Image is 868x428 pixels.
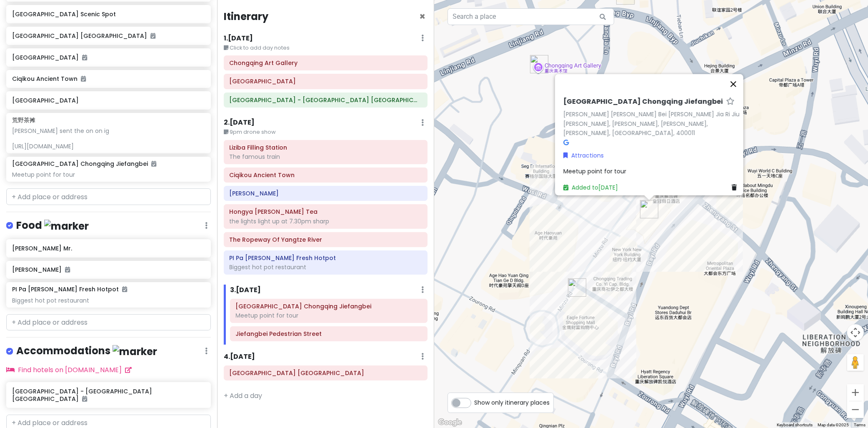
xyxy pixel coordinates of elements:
[847,324,864,341] button: Map camera controls
[6,365,132,375] a: Find hotels on [DOMAIN_NAME]
[230,171,422,179] h6: Ciqikou Ancient Town
[420,12,426,22] button: Close
[236,330,422,338] h6: Jiefangbei Pedestrian Street
[12,285,127,293] h6: PI Pa [PERSON_NAME] Fresh Hotpot
[854,423,865,427] a: Terms (opens in new tab)
[475,398,550,407] span: Show only itinerary places
[82,55,87,60] i: Added to itinerary
[230,153,422,160] div: The famous train
[122,286,127,292] i: Added to itinerary
[448,8,614,25] input: Search a place
[12,54,205,61] h6: [GEOGRAPHIC_DATA]
[732,183,740,192] a: Delete place
[12,75,205,83] h6: Ciqikou Ancient Town
[12,32,205,40] h6: [GEOGRAPHIC_DATA] [GEOGRAPHIC_DATA]
[236,312,422,319] div: Meetup point for tour
[436,417,464,428] img: Google
[563,97,723,106] h6: [GEOGRAPHIC_DATA] Chongqing Jiefangbei
[224,10,268,23] h4: Itinerary
[6,188,211,205] input: + Add place or address
[230,286,261,295] h6: 3 . [DATE]
[224,34,253,43] h6: 1 . [DATE]
[65,267,70,273] i: Added to itinerary
[777,422,813,428] button: Keyboard shortcuts
[6,314,211,331] input: + Add place or address
[224,391,262,400] a: + Add a day
[12,97,205,104] h6: [GEOGRAPHIC_DATA]
[563,150,604,160] a: Attractions
[563,183,618,191] a: Added to[DATE]
[640,200,658,218] div: Crowne Plaza Chongqing Jiefangbei
[16,344,157,358] h4: Accommodations
[230,96,422,104] h6: Mcsrh Hotel - Chongqing Jiefangbei Pedestrian Street
[436,417,464,428] a: Open this area in Google Maps (opens a new window)
[81,76,86,82] i: Added to itinerary
[12,171,205,178] div: Meetup point for tour
[563,167,626,175] span: Meetup point for tour
[530,55,548,73] div: Chongqing Art Gallery
[723,74,743,94] button: Close
[847,401,864,418] button: Zoom out
[420,10,426,23] span: Close itinerary
[563,140,569,145] i: Google Maps
[818,423,849,427] span: Map data ©2025
[230,208,422,215] h6: Hongya Cave Dawan Tea
[12,127,205,150] div: [PERSON_NAME] sent the on on ig [URL][DOMAIN_NAME]
[224,353,255,361] h6: 4 . [DATE]
[230,144,422,151] h6: Liziba Filling Station
[12,297,205,304] div: Biggest hot pot restaurant
[12,388,205,403] h6: [GEOGRAPHIC_DATA] - [GEOGRAPHIC_DATA] [GEOGRAPHIC_DATA]
[12,245,205,252] h6: [PERSON_NAME] Mr.
[230,59,422,67] h6: Chongqing Art Gallery
[16,219,89,233] h4: Food
[224,118,255,127] h6: 2 . [DATE]
[236,303,422,310] h6: Crowne Plaza Chongqing Jiefangbei
[224,44,428,52] small: Click to add day notes
[12,116,35,124] h6: 荒野茶摊
[568,278,586,297] div: Jiefangbei Pedestrian Street
[44,220,89,233] img: marker
[230,254,422,262] h6: PI Pa Yuan Shi Wei Fresh Hotpot
[230,236,422,243] h6: The Ropeway Of Yangtze River
[847,384,864,401] button: Zoom in
[230,369,422,377] h6: Chongqing Jiangbei International Airport
[150,33,155,39] i: Added to itinerary
[230,218,422,225] div: the lights light up at 7.30pm sharp
[12,10,205,18] h6: [GEOGRAPHIC_DATA] Scenic Spot
[230,190,422,197] h6: Yangji Longfu
[12,266,205,273] h6: [PERSON_NAME]
[847,354,864,371] button: Drag Pegman onto the map to open Street View
[12,160,156,168] h6: [GEOGRAPHIC_DATA] Chongqing Jiefangbei
[113,345,157,358] img: marker
[563,110,740,137] a: [PERSON_NAME] [PERSON_NAME] Bei [PERSON_NAME] Jia Ri Jiu [PERSON_NAME], [PERSON_NAME], [PERSON_NA...
[82,396,87,402] i: Added to itinerary
[230,78,422,85] h6: Three Gorges Museum
[726,97,735,106] a: Star place
[151,161,156,167] i: Added to itinerary
[224,128,428,136] small: 9pm drone show
[230,263,422,271] div: Biggest hot pot restaurant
